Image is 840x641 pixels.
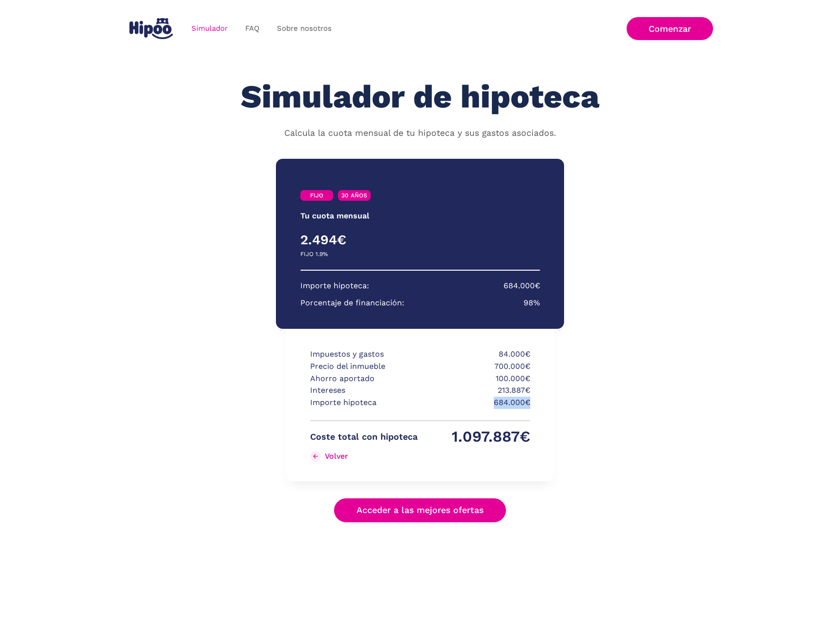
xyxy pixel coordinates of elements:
p: Calcula la cuota mensual de tu hipoteca y sus gastos asociados. [284,127,556,140]
p: 684.000€ [423,397,530,409]
p: 213.887€ [423,385,530,397]
p: Importe hipoteca: [300,280,369,292]
p: Ahorro aportado [310,373,418,385]
a: 30 AÑOS [338,190,371,201]
a: FIJO [300,190,333,201]
p: FIJO 1.9% [300,248,328,260]
a: FAQ [236,19,268,38]
p: Porcentaje de financiación: [300,297,404,309]
p: Coste total con hipoteca [310,431,418,443]
p: 1.097.887€ [423,431,530,443]
p: 100.000€ [423,373,530,385]
a: Acceder a las mejores ofertas [334,498,506,522]
a: Sobre nosotros [268,19,340,38]
p: Impuestos y gastos [310,348,418,361]
a: Simulador [183,19,236,38]
p: Precio del inmueble [310,361,418,373]
a: home [127,14,175,43]
p: 98% [524,297,540,309]
div: Volver [325,451,348,461]
p: Importe hipoteca [310,397,418,409]
a: Volver [310,449,418,464]
a: Comenzar [627,17,713,40]
p: 700.000€ [423,361,530,373]
div: Simulador Form success [200,149,640,541]
p: Tu cuota mensual [300,210,369,222]
h4: 2.494€ [300,232,420,248]
p: 84.000€ [423,348,530,361]
h1: Simulador de hipoteca [241,79,599,115]
p: Intereses [310,385,418,397]
p: 684.000€ [504,280,540,292]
